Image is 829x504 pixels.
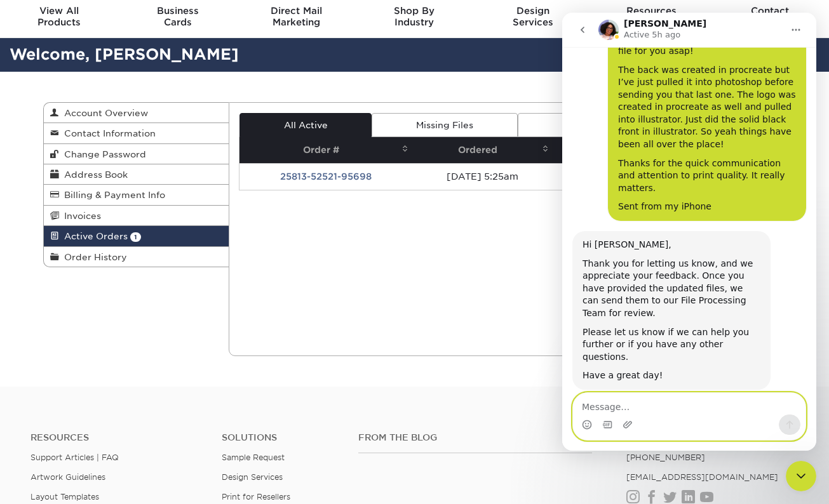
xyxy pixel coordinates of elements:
[118,5,236,17] span: Business
[412,137,553,163] th: Ordered
[553,163,613,190] td: 1
[239,113,372,137] a: All Active
[222,472,283,482] a: Design Services
[237,5,355,17] span: Direct Mail
[44,226,229,246] a: Active Orders 1
[237,5,355,28] div: Marketing
[412,163,553,190] td: [DATE] 5:25am
[59,108,148,118] span: Account Overview
[355,5,473,28] div: Industry
[592,5,710,28] div: & Templates
[562,13,816,451] iframe: Intercom live chat
[626,453,705,462] a: [PHONE_NUMBER]
[44,103,229,123] a: Account Overview
[372,113,517,137] a: Missing Files
[59,190,165,200] span: Billing & Payment Info
[44,164,229,185] a: Address Book
[30,432,203,443] h4: Resources
[239,163,412,190] td: 25813-52521-95698
[59,169,128,180] span: Address Book
[239,137,412,163] th: Order #
[355,5,473,17] span: Shop By
[59,231,128,241] span: Active Orders
[222,492,290,501] a: Print for Resellers
[44,247,229,267] a: Order History
[358,432,592,443] h4: From the Blog
[44,123,229,143] a: Contact Information
[30,453,119,462] a: Support Articles | FAQ
[44,144,229,164] a: Change Password
[44,185,229,205] a: Billing & Payment Info
[222,453,285,462] a: Sample Request
[786,461,816,491] iframe: Intercom live chat
[711,5,829,28] div: & Support
[59,128,156,138] span: Contact Information
[44,206,229,226] a: Invoices
[711,5,829,17] span: Contact
[59,211,101,221] span: Invoices
[222,432,339,443] h4: Solutions
[59,149,146,159] span: Change Password
[59,252,127,262] span: Order History
[592,5,710,17] span: Resources
[474,5,592,17] span: Design
[553,137,613,163] th: Jobs
[518,113,672,137] a: Pending Proof
[474,5,592,28] div: Services
[118,5,236,28] div: Cards
[3,465,108,500] iframe: Google Customer Reviews
[626,472,778,482] a: [EMAIL_ADDRESS][DOMAIN_NAME]
[130,232,141,242] span: 1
